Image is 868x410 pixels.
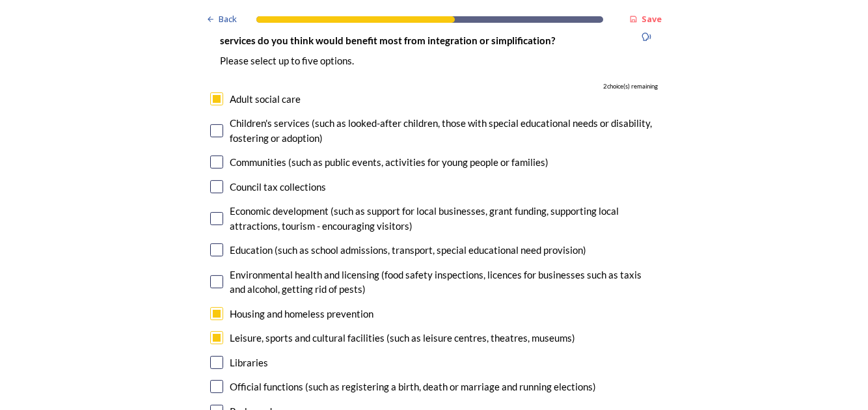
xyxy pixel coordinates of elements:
strong: Save [642,13,662,25]
div: Adult social care [230,92,301,107]
div: Communities (such as public events, activities for young people or families) [230,155,549,170]
div: Children's services (such as looked-after children, those with special educational needs or disab... [230,116,658,145]
div: Housing and homeless prevention [230,307,373,321]
span: Back [219,13,237,25]
span: 2 choice(s) remaining [603,82,658,91]
div: Economic development (such as support for local businesses, grant funding, supporting local attra... [230,204,658,233]
div: Council tax collections [230,180,326,195]
div: Leisure, sports and cultural facilities (such as leisure centres, theatres, museums) [230,331,575,346]
div: Environmental health and licensing (food safety inspections, licences for businesses such as taxi... [230,267,658,297]
div: Official functions (such as registering a birth, death or marriage and running elections) [230,379,596,394]
div: Libraries [230,355,268,370]
div: Education (such as school admissions, transport, special educational need provision) [230,243,586,258]
strong: 14. Council services will continue, no matter what the local government structure looks like. Her... [220,7,627,46]
p: Please select up to five options. [220,54,625,68]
